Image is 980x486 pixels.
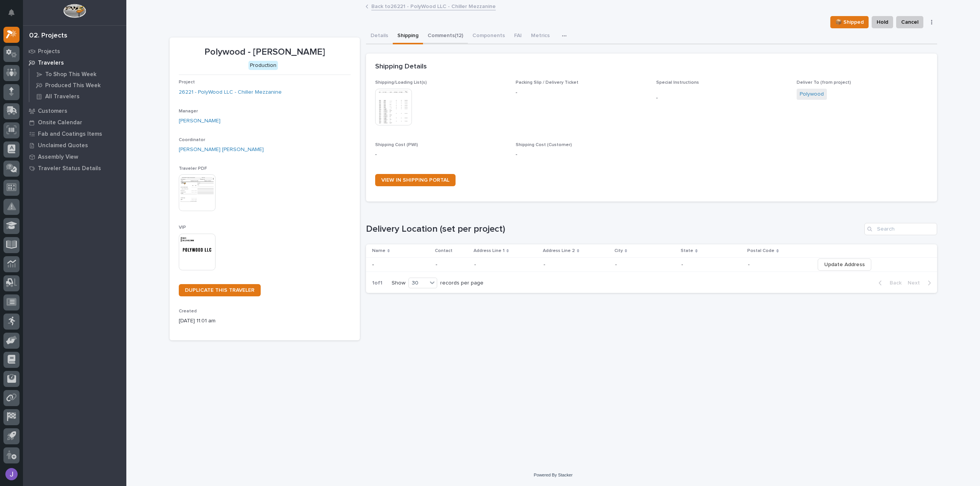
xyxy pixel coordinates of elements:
p: Fab and Coatings Items [38,131,102,138]
p: - [615,260,618,268]
button: users-avatar [3,466,20,482]
p: Unclaimed Quotes [38,142,88,149]
p: - [516,89,647,97]
button: Back [872,280,905,286]
button: Metrics [526,28,554,44]
input: Search [864,223,937,235]
span: Deliver To (from project) [797,80,851,85]
a: Assembly View [23,151,126,163]
a: Polywood [800,90,824,98]
button: Update Address [818,258,871,271]
span: VIEW IN SHIPPING PORTAL [381,177,449,183]
span: Created [179,309,197,314]
p: Onsite Calendar [38,119,82,126]
a: 26221 - PolyWood LLC - Chiller Mezzanine [179,88,282,96]
img: Workspace Logo [63,4,86,18]
span: Shipping/Loading List(s) [375,80,427,85]
span: Project [179,80,195,85]
div: 02. Projects [29,32,67,40]
p: - [436,262,468,268]
span: Cancel [901,18,918,27]
p: Projects [38,48,60,55]
a: To Shop This Week [29,69,126,80]
p: 1 of 1 [366,274,389,293]
span: Back [885,280,902,286]
button: Components [468,28,510,44]
p: [DATE] 11:01 am [179,317,351,325]
a: [PERSON_NAME] [PERSON_NAME] [179,146,264,154]
p: Address Line 1 [474,247,505,255]
a: DUPLICATE THIS TRAVELER [179,284,261,296]
h1: Delivery Location (set per project) [366,224,861,235]
p: - [375,151,506,159]
button: Details [366,28,393,44]
button: Cancel [896,16,923,28]
p: - [516,151,647,159]
p: Name [372,247,385,255]
p: Traveler Status Details [38,165,101,172]
a: Produced This Week [29,80,126,91]
button: FAI [510,28,526,44]
h2: Shipping Details [375,63,427,71]
button: Hold [872,16,893,28]
span: Manager [179,109,198,114]
p: Postal Code [747,247,774,255]
p: Contact [435,247,452,255]
a: All Travelers [29,91,126,102]
span: Update Address [824,260,865,269]
span: Next [908,280,924,286]
a: Traveler Status Details [23,163,126,174]
a: [PERSON_NAME] [179,117,220,125]
button: Notifications [3,5,20,21]
button: 📦 Shipped [830,16,869,28]
p: - [656,94,787,102]
a: Customers [23,105,126,117]
a: Onsite Calendar [23,117,126,128]
p: Assembly View [38,154,78,161]
button: Comments (12) [423,28,468,44]
p: To Shop This Week [45,71,96,78]
span: VIP [179,225,186,230]
p: - [474,260,477,268]
span: Hold [877,18,888,27]
div: Notifications [10,9,20,21]
span: Shipping Cost (Customer) [516,143,572,147]
span: Traveler PDF [179,166,207,171]
a: Back to26221 - PolyWood LLC - Chiller Mezzanine [371,2,496,10]
a: Travelers [23,57,126,68]
p: - [681,260,684,268]
p: All Travelers [45,93,80,100]
span: Packing Slip / Delivery Ticket [516,80,578,85]
p: Show [392,280,405,286]
p: Customers [38,108,67,115]
p: - [544,260,547,268]
a: VIEW IN SHIPPING PORTAL [375,174,456,186]
p: records per page [440,280,483,286]
a: Fab and Coatings Items [23,128,126,140]
span: DUPLICATE THIS TRAVELER [185,288,255,293]
a: Projects [23,46,126,57]
tr: -- --- -- -- -- -- Update Address [366,258,937,272]
p: Polywood - [PERSON_NAME] [179,47,351,58]
span: 📦 Shipped [835,18,864,27]
p: Produced This Week [45,82,101,89]
p: State [681,247,693,255]
button: Next [905,280,937,286]
span: Shipping Cost (PWI) [375,143,418,147]
span: Coordinator [179,138,205,142]
div: 30 [409,279,427,287]
span: Special Instructions [656,80,699,85]
p: Travelers [38,60,64,67]
p: Address Line 2 [543,247,575,255]
a: Powered By Stacker [534,473,572,477]
div: Production [248,61,278,70]
button: Shipping [393,28,423,44]
p: City [614,247,623,255]
a: Unclaimed Quotes [23,140,126,151]
p: - [748,260,751,268]
p: - [372,260,376,268]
